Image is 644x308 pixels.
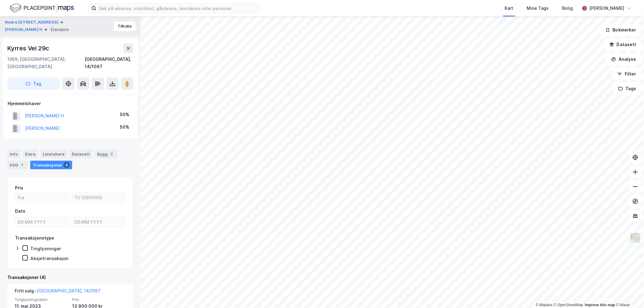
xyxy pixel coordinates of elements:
a: OpenStreetMap [554,303,583,307]
div: Transaksjonstype [15,234,54,242]
button: Datasett [604,38,642,51]
img: logo.f888ab2527a4732fd821a326f86c7f29.svg [10,3,74,13]
div: Transaksjoner [30,161,72,169]
div: Kyrres Vei 29c [7,43,50,53]
div: 1 [19,162,25,168]
div: 2 [109,151,115,157]
div: Leietakere [40,150,67,158]
div: Transaksjoner (4) [7,274,133,281]
div: 4 [64,162,70,168]
button: Nedre [STREET_ADDRESS] [5,19,60,25]
div: ESG [7,161,28,169]
div: 50% [120,111,129,118]
input: DD.MM.YYYY [72,218,125,227]
a: Improve this map [585,303,615,307]
div: Aksjetransaksjon [30,255,68,261]
button: [PERSON_NAME] H [5,27,44,33]
button: Tags [613,82,642,95]
button: Analyse [606,53,642,65]
input: Til 13900000 [72,193,125,202]
input: Fra [15,193,69,202]
div: 50% [120,123,129,131]
div: Datasett [69,150,92,158]
span: Pris [72,297,126,302]
button: Bokmerker [600,24,642,36]
div: Eiere [23,150,38,158]
span: Tinglysningsdato [15,297,68,302]
div: Kart [505,5,513,12]
div: Pris [15,184,23,192]
button: Filter [612,68,642,80]
div: Kontrollprogram for chat [613,279,644,308]
input: DD.MM.YYYY [15,218,69,227]
button: Tilbake [114,21,136,31]
div: Info [7,150,20,158]
a: Mapbox [536,303,553,307]
div: Hjemmelshaver [8,100,133,107]
div: [GEOGRAPHIC_DATA], 14/1067 [85,56,133,70]
div: Eiendom [51,26,69,33]
button: Tag [7,78,60,90]
div: Tinglysninger [30,246,61,251]
div: Fritt salg - [15,287,101,297]
div: Bolig [562,5,573,12]
div: Dato [15,207,25,215]
a: [GEOGRAPHIC_DATA], 14/1067 [37,288,101,293]
div: Mine Tags [527,5,549,12]
input: Søk på adresse, matrikkel, gårdeiere, leietakere eller personer [96,4,259,13]
div: [PERSON_NAME] [590,5,624,12]
img: Z [630,232,641,244]
iframe: Chat Widget [613,279,644,308]
div: 1369, [GEOGRAPHIC_DATA], [GEOGRAPHIC_DATA] [7,56,85,70]
div: Bygg [95,150,117,158]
